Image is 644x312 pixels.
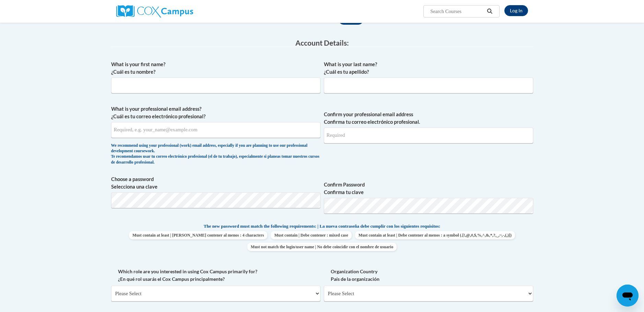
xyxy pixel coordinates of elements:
[324,61,533,76] label: What is your last name? ¿Cuál es tu apellido?
[617,285,639,307] iframe: Button to launch messaging window
[324,77,533,93] input: Metadata input
[247,243,397,251] span: Must not match the login/user name | No debe coincidir con el nombre de usuario
[271,231,351,239] span: Must contain | Debe contener : mixed case
[111,77,320,93] input: Metadata input
[111,61,320,76] label: What is your first name? ¿Cuál es tu nombre?
[430,7,484,15] input: Search Courses
[111,122,320,138] input: Metadata input
[129,231,267,239] span: Must contain at least | [PERSON_NAME] contener al menos : 4 characters
[484,7,495,15] button: Search
[324,181,533,196] label: Confirm Password Confirma tu clave
[504,5,528,16] a: Log In
[324,268,533,283] label: Organization Country País de la organización
[295,38,349,47] span: Account Details:
[111,176,320,191] label: Choose a password Selecciona una clave
[204,223,441,229] span: The new password must match the following requirements: | La nueva contraseña debe cumplir con lo...
[324,111,533,126] label: Confirm your professional email address Confirma tu correo electrónico profesional.
[116,5,193,17] img: Cox Campus
[111,268,320,283] label: Which role are you interested in using Cox Campus primarily for? ¿En qué rol usarás el Cox Campus...
[111,105,320,120] label: What is your professional email address? ¿Cuál es tu correo electrónico profesional?
[111,143,320,166] div: We recommend using your professional (work) email address, especially if you are planning to use ...
[355,231,515,239] span: Must contain at least | Debe contener al menos : a symbol (.[!,@,#,$,%,^,&,*,?,_,~,-,(,)])
[324,128,533,143] input: Required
